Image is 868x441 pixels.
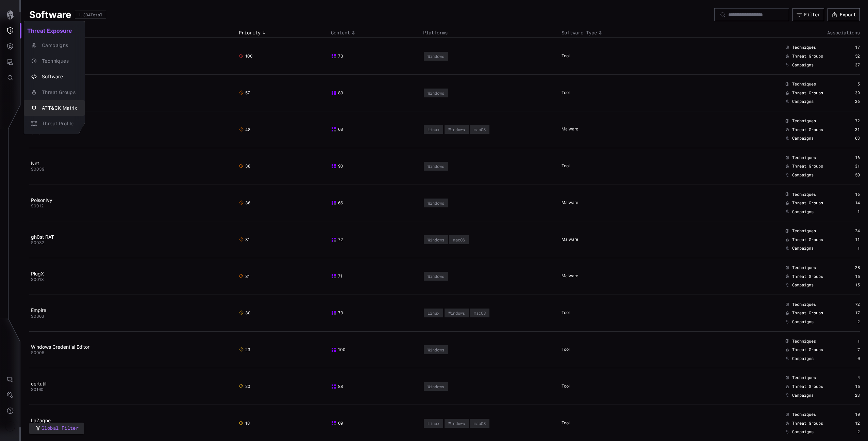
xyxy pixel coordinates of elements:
[24,100,85,116] button: ATT&CK Matrix
[24,116,85,131] button: Threat Profile
[24,37,85,53] button: Campaigns
[38,73,77,81] div: Software
[38,104,77,112] div: ATT&CK Matrix
[24,53,85,69] button: Techniques
[24,69,85,84] button: Software
[24,24,85,37] h2: Threat Exposure
[38,120,77,128] div: Threat Profile
[38,88,77,97] div: Threat Groups
[38,57,77,65] div: Techniques
[24,84,85,100] button: Threat Groups
[38,41,77,50] div: Campaigns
